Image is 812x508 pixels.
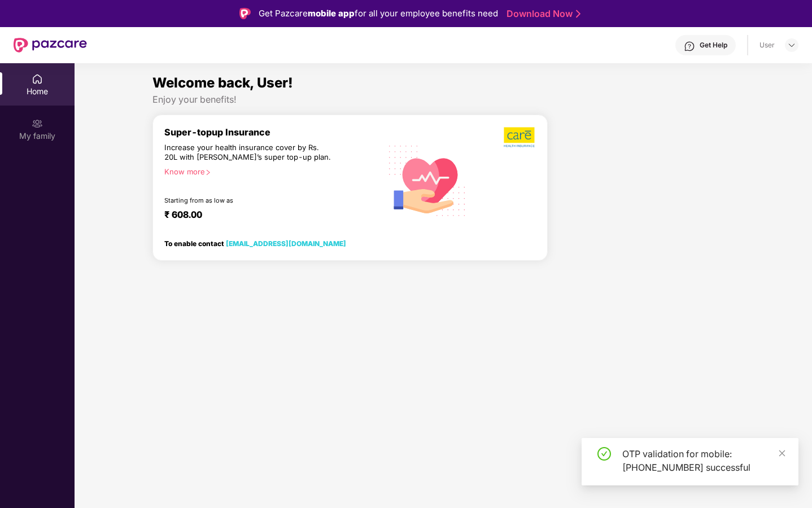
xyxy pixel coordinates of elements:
span: Welcome back, User! [152,75,293,91]
img: svg+xml;base64,PHN2ZyB3aWR0aD0iMjAiIGhlaWdodD0iMjAiIHZpZXdCb3g9IjAgMCAyMCAyMCIgZmlsbD0ibm9uZSIgeG... [32,118,43,129]
div: Super-topup Insurance [164,126,381,138]
div: Know more [164,167,374,175]
img: svg+xml;base64,PHN2ZyBpZD0iSG9tZSIgeG1sbnM9Imh0dHA6Ly93d3cudzMub3JnLzIwMDAvc3ZnIiB3aWR0aD0iMjAiIG... [32,73,43,85]
img: Logo [239,8,251,19]
div: Get Help [700,41,727,50]
img: Stroke [576,8,580,20]
a: Download Now [507,8,577,20]
div: ₹ 608.00 [164,209,370,222]
div: To enable contact [164,239,346,247]
div: Get Pazcare for all your employee benefits need [259,7,498,20]
img: svg+xml;base64,PHN2ZyBpZD0iSGVscC0zMngzMiIgeG1sbnM9Imh0dHA6Ly93d3cudzMub3JnLzIwMDAvc3ZnIiB3aWR0aD... [684,41,695,52]
div: User [759,41,775,50]
div: Increase your health insurance cover by Rs. 20L with [PERSON_NAME]’s super top-up plan. [164,143,333,163]
div: Starting from as low as [164,196,333,204]
strong: mobile app [308,8,355,19]
img: New Pazcare Logo [14,38,87,52]
span: check-circle [597,447,611,461]
span: close [778,449,786,457]
div: Enjoy your benefits! [152,94,735,106]
img: svg+xml;base64,PHN2ZyBpZD0iRHJvcGRvd24tMzJ4MzIiIHhtbG5zPSJodHRwOi8vd3d3LnczLm9yZy8yMDAwL3N2ZyIgd2... [787,41,796,50]
span: right [205,169,211,176]
div: OTP validation for mobile: [PHONE_NUMBER] successful [622,447,785,474]
a: [EMAIL_ADDRESS][DOMAIN_NAME] [226,239,346,248]
img: b5dec4f62d2307b9de63beb79f102df3.png [504,126,536,148]
img: svg+xml;base64,PHN2ZyB4bWxucz0iaHR0cDovL3d3dy53My5vcmcvMjAwMC9zdmciIHhtbG5zOnhsaW5rPSJodHRwOi8vd3... [381,133,474,227]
